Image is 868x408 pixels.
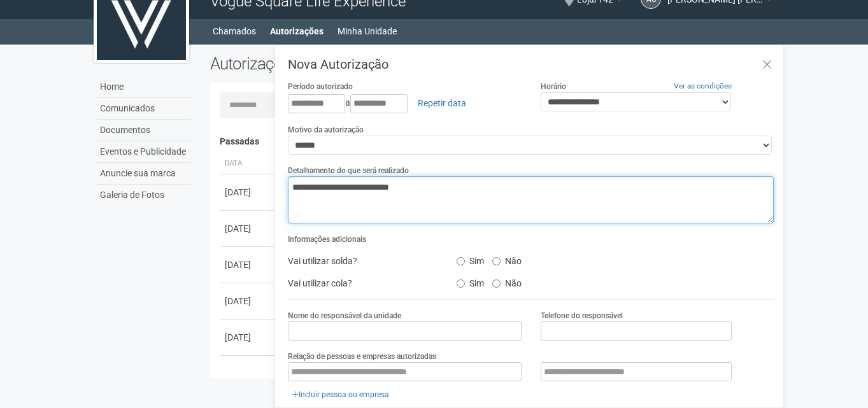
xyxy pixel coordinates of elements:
div: Vai utilizar cola? [278,274,446,293]
div: [DATE] [225,186,272,199]
a: Ver as condições [674,81,732,90]
label: Nome do responsável da unidade [288,310,401,321]
a: Minha Unidade [338,22,397,40]
a: Autorizações [270,22,324,40]
a: Eventos e Publicidade [97,141,191,163]
a: Incluir pessoa ou empresa [288,388,393,402]
input: Sim [457,279,465,288]
label: Telefone do responsável [541,310,623,321]
a: Anuncie sua marca [97,163,191,185]
div: [DATE] [225,367,272,380]
a: Galeria de Fotos [97,185,191,206]
h2: Autorizações [210,54,483,73]
h3: Nova Autorização [288,58,774,71]
div: [DATE] [225,295,272,307]
label: Detalhamento do que será realizado [288,165,409,176]
input: Não [492,279,501,288]
div: Vai utilizar solda? [278,251,446,271]
a: Comunicados [97,98,191,120]
a: Chamados [213,22,256,40]
label: Sim [457,274,484,289]
div: a [288,92,522,114]
label: Horário [541,81,566,92]
h4: Passadas [220,137,765,146]
label: Não [492,274,522,289]
label: Sim [457,251,484,267]
div: [DATE] [225,258,272,271]
div: [DATE] [225,331,272,344]
label: Não [492,251,522,267]
th: Data [220,153,277,174]
a: Repetir data [409,92,474,114]
a: Home [97,76,191,98]
label: Informações adicionais [288,234,366,245]
label: Relação de pessoas e empresas autorizadas [288,351,436,362]
input: Sim [457,257,465,265]
a: Documentos [97,120,191,141]
div: [DATE] [225,222,272,235]
input: Não [492,257,501,265]
label: Período autorizado [288,81,353,92]
label: Motivo da autorização [288,124,364,136]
